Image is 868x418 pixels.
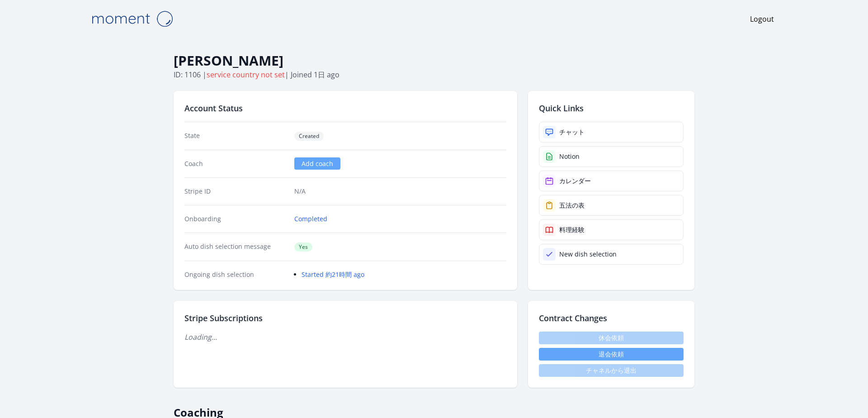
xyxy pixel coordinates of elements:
[559,225,585,234] div: 料理経験
[184,214,287,223] dt: Onboarding
[184,131,287,141] dt: State
[559,176,591,185] div: カレンダー
[750,14,774,24] a: Logout
[539,332,684,344] span: 休会依頼
[302,270,364,279] a: Started 約21時間 ago
[184,312,506,324] h2: Stripe Subscriptions
[87,7,177,30] img: Moment
[539,122,684,142] a: チャット
[559,250,617,259] div: New dish selection
[207,70,285,80] span: service country not set
[184,159,287,168] dt: Coach
[539,146,684,167] a: Notion
[294,157,340,170] a: Add coach
[539,312,684,324] h2: Contract Changes
[294,187,506,196] p: N/A
[184,187,287,196] dt: Stripe ID
[184,270,287,279] dt: Ongoing dish selection
[184,242,287,252] dt: Auto dish selection message
[539,348,684,361] button: 退会依頼
[539,102,684,114] h2: Quick Links
[174,69,694,80] p: ID: 1106 | | Joined 1日 ago
[184,102,506,114] h2: Account Status
[559,128,585,137] div: チャット
[559,152,580,161] div: Notion
[294,242,312,252] span: Yes
[294,132,324,141] span: Created
[294,214,327,223] a: Completed
[539,244,684,265] a: New dish selection
[539,171,684,191] a: カレンダー
[174,52,694,69] h1: [PERSON_NAME]
[539,219,684,240] a: 料理経験
[539,195,684,216] a: 五法の表
[184,332,506,342] p: Loading...
[539,364,684,377] span: チャネルから退出
[559,201,585,210] div: 五法の表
